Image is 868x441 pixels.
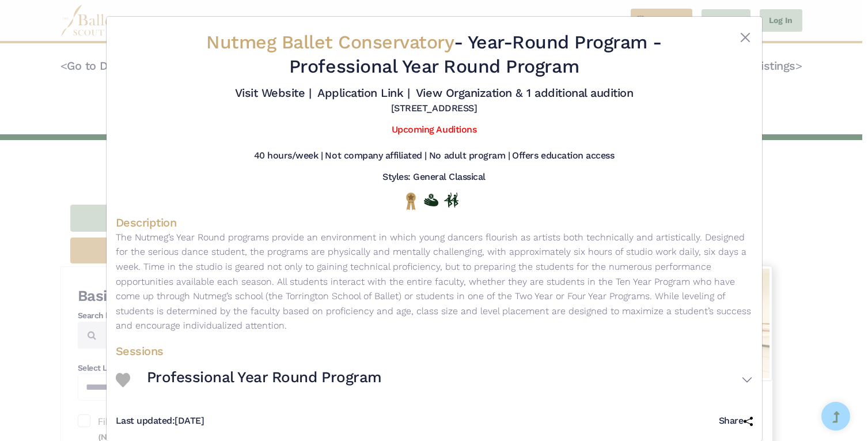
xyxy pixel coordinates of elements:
p: The Nutmeg’s Year Round programs provide an environment in which young dancers flourish as artist... [116,230,753,333]
h4: Sessions [116,344,753,359]
span: Last updated: [116,415,175,426]
h5: Not company affiliated | [325,150,426,162]
a: Visit Website | [235,86,312,100]
h5: No adult program | [429,150,510,162]
img: In Person [444,193,458,208]
a: View Organization & 1 additional audition [416,86,633,100]
span: Year-Round Program - [468,31,662,53]
h2: - Professional Year Round Program [169,31,700,78]
a: Application Link | [317,86,410,100]
img: National [404,192,418,210]
h5: [DATE] [116,415,204,427]
h5: 40 hours/week | [254,150,323,162]
button: Professional Year Round Program [147,363,753,397]
span: Nutmeg Ballet Conservatory [206,31,454,53]
button: Close [738,31,752,44]
h5: Share [719,415,753,427]
h5: Styles: General Classical [382,171,486,183]
h5: Offers education access [512,150,614,162]
img: Heart [116,373,130,387]
img: Offers Financial Aid [424,194,438,206]
h4: Description [116,215,753,230]
h5: [STREET_ADDRESS] [391,103,477,115]
h3: Professional Year Round Program [147,368,382,387]
a: Upcoming Auditions [392,124,476,135]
